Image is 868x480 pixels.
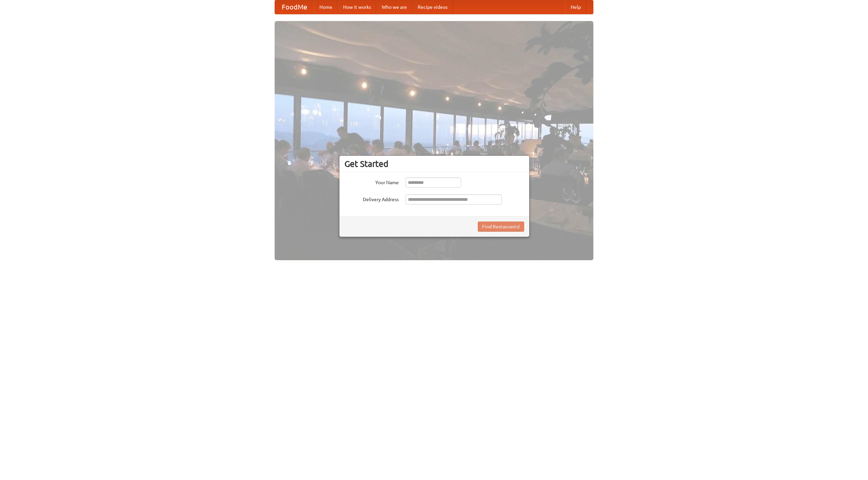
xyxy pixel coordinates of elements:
a: Recipe videos [412,0,453,14]
a: FoodMe [275,0,314,14]
a: Home [314,0,338,14]
a: How it works [338,0,376,14]
button: Find Restaurants! [478,222,524,232]
a: Help [565,0,586,14]
label: Your Name [344,177,399,186]
h3: Get Started [344,159,524,169]
label: Delivery Address [344,194,399,203]
a: Who we are [376,0,412,14]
